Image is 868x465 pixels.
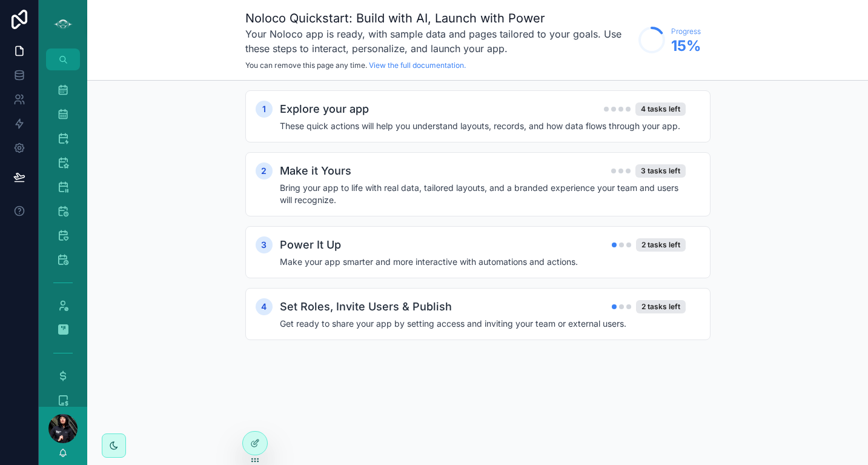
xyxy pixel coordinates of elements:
[39,70,87,407] div: scrollable content
[369,61,466,70] a: View the full documentation.
[53,15,73,34] img: App logo
[671,36,701,56] span: 15 %
[245,27,632,56] h3: Your Noloco app is ready, with sample data and pages tailored to your goals. Use these steps to i...
[671,27,701,36] span: Progress
[245,10,632,27] h1: Noloco Quickstart: Build with AI, Launch with Power
[245,61,367,70] span: You can remove this page any time.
